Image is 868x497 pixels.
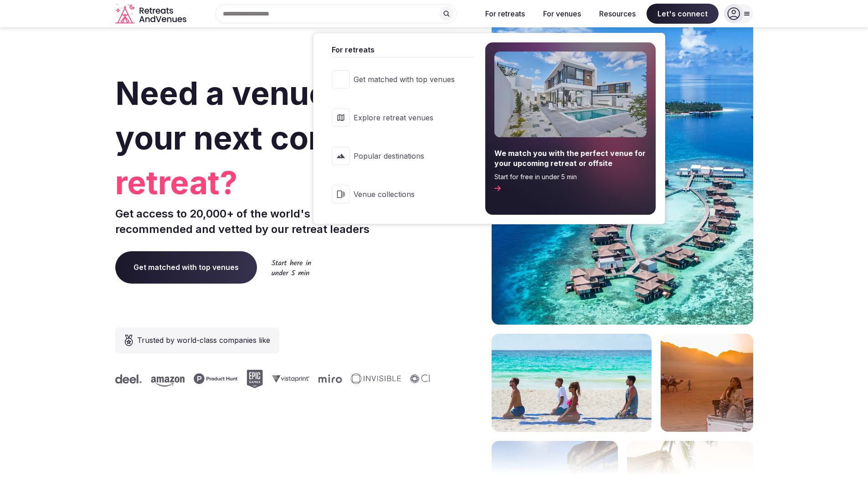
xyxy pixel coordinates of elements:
[115,160,431,205] span: retreat?
[115,251,257,283] a: Get matched with top venues
[323,99,474,136] a: Explore retreat venues
[272,375,309,383] svg: Vistaprint company logo
[323,176,474,212] a: Venue collections
[485,42,656,215] a: We match you with the perfect venue for your upcoming retreat or offsiteStart for free in under 5...
[354,189,455,199] span: Venue collections
[494,148,647,169] span: We match you with the perfect venue for your upcoming retreat or offsite
[323,61,474,98] a: Get matched with top venues
[494,172,647,181] span: Start for free in under 5 min
[332,44,474,55] span: For retreats
[592,4,643,24] button: Resources
[354,113,455,123] span: Explore retreat venues
[115,4,188,24] svg: Retreats and Venues company logo
[115,4,188,24] a: Visit the homepage
[115,374,142,383] svg: Deel company logo
[351,373,401,384] svg: Invisible company logo
[354,151,455,161] span: Popular destinations
[318,374,342,383] svg: Miro company logo
[247,370,263,388] svg: Epic Games company logo
[115,206,431,237] p: Get access to 20,000+ of the world's top retreat venues recommended and vetted by our retreat lea...
[137,335,270,346] span: Trusted by world-class companies like
[478,4,532,24] button: For retreats
[272,259,311,275] img: Start here in under 5 min
[115,74,415,157] span: Need a venue for your next company
[494,52,647,137] img: For retreats
[354,74,455,84] span: Get matched with top venues
[661,334,753,432] img: woman sitting in back of truck with camels
[647,4,719,24] span: Let's connect
[492,334,652,432] img: yoga on tropical beach
[323,138,474,174] a: Popular destinations
[536,4,588,24] button: For venues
